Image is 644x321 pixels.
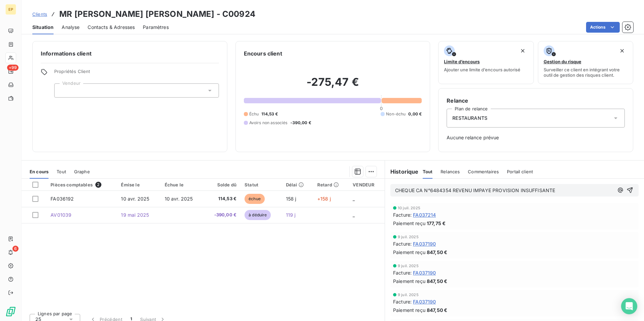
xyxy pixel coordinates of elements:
[427,249,447,256] span: 847,50 €
[353,182,381,187] div: VENDEUR
[468,169,499,174] span: Commentaires
[165,196,193,202] span: 10 avr. 2025
[447,97,625,105] h6: Relance
[353,196,355,202] span: _
[393,249,425,256] span: Paiement reçu
[444,67,520,72] span: Ajouter une limite d’encours autorisé
[317,182,345,187] div: Retard
[244,75,422,96] h2: -275,47 €
[427,278,447,285] span: 847,50 €
[32,11,47,17] a: Clients
[245,210,271,220] span: à déduire
[286,196,296,202] span: 158 j
[353,212,355,218] span: _
[261,111,278,117] span: 114,53 €
[12,246,19,252] span: 6
[5,4,16,15] div: EP
[74,169,90,174] span: Graphe
[393,211,412,218] span: Facture :
[57,169,66,174] span: Tout
[393,298,412,305] span: Facture :
[441,169,460,174] span: Relances
[286,182,309,187] div: Délai
[245,194,265,204] span: échue
[413,269,436,276] span: FA037190
[208,182,236,187] div: Solde dû
[538,41,633,84] button: Gestion du risqueSurveiller ce client en intégrant votre outil de gestion des risques client.
[41,49,219,58] h6: Informations client
[244,49,282,58] h6: Encours client
[444,59,480,64] span: Limite d’encours
[395,187,555,193] span: CHEQUE CA N°6484354 REVENU IMPAYE PROVISION INSUFFISANTE
[398,235,419,239] span: 9 juil. 2025
[121,212,149,218] span: 19 mai 2025
[621,298,637,314] div: Open Intercom Messenger
[385,168,419,176] h6: Historique
[393,278,425,285] span: Paiement reçu
[317,196,331,202] span: +158 j
[393,240,412,247] span: Facture :
[32,11,47,17] span: Clients
[88,24,135,31] span: Contacts & Adresses
[51,182,113,188] div: Pièces comptables
[398,206,420,210] span: 10 juil. 2025
[393,220,425,227] span: Paiement reçu
[398,264,419,268] span: 9 juil. 2025
[95,182,101,188] span: 2
[393,307,425,314] span: Paiement reçu
[62,24,79,31] span: Analyse
[121,196,149,202] span: 10 avr. 2025
[249,111,259,117] span: Échu
[413,298,436,305] span: FA037190
[398,293,419,297] span: 9 juil. 2025
[386,111,406,117] span: Non-échu
[286,212,296,218] span: 119 j
[427,220,446,227] span: 177,75 €
[54,69,219,78] span: Propriétés Client
[30,169,49,174] span: En cours
[544,59,581,64] span: Gestion du risque
[408,111,422,117] span: 0,00 €
[208,195,236,202] span: 114,53 €
[60,87,65,94] input: Ajouter une valeur
[586,22,620,33] button: Actions
[447,134,625,141] span: Aucune relance prévue
[438,41,534,84] button: Limite d’encoursAjouter une limite d’encours autorisé
[59,8,255,20] h3: MR [PERSON_NAME] [PERSON_NAME] - C00924
[544,67,627,78] span: Surveiller ce client en intégrant votre outil de gestion des risques client.
[208,212,236,218] span: -390,00 €
[413,240,436,247] span: FA037190
[245,182,278,187] div: Statut
[51,212,71,218] span: AV01039
[452,115,487,121] span: RESTAURANTS
[121,182,156,187] div: Émise le
[32,24,54,31] span: Situation
[249,120,288,126] span: Avoirs non associés
[507,169,533,174] span: Portail client
[423,169,433,174] span: Tout
[427,307,447,314] span: 847,50 €
[143,24,169,31] span: Paramètres
[7,65,19,71] span: +99
[165,182,200,187] div: Échue le
[380,106,383,111] span: 0
[393,269,412,276] span: Facture :
[290,120,311,126] span: -390,00 €
[5,306,16,317] img: Logo LeanPay
[413,211,436,218] span: FA037214
[51,196,74,202] span: FA036192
